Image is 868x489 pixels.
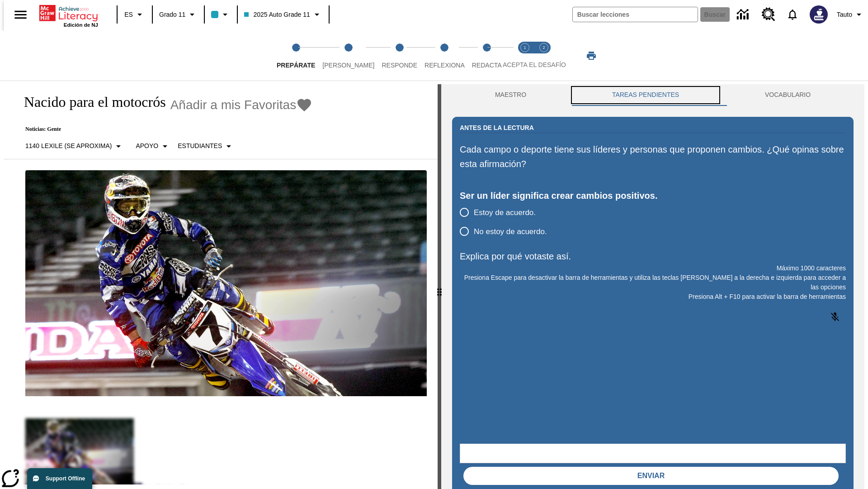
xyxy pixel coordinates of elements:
[136,141,158,151] p: Apoyo
[64,22,98,28] span: Edición de NJ
[174,138,238,154] button: Seleccionar estudiante
[208,6,234,23] button: El color de la clase es azul claro. Cambiar el color de la clase.
[503,61,566,68] span: ACEPTA EL DESAFÍO
[460,273,846,292] p: Presiona Escape para desactivar la barra de herramientas y utiliza las teclas [PERSON_NAME] a la ...
[382,62,417,69] span: Responde
[156,6,201,23] button: Grado: Grado 11, Elige un grado
[441,84,864,489] div: activity
[25,170,427,397] img: El corredor de motocrós James Stewart vuela por los aires en su motocicleta de montaña
[4,7,132,15] body: Explica por qué votaste así. Máximo 1000 caracteres Presiona Alt + F10 para activar la barra de h...
[573,7,698,22] input: Buscar campo
[460,123,534,133] h2: Antes de la lectura
[7,1,34,28] button: Abrir el menú lateral
[781,3,804,26] a: Notificaciones
[170,97,313,113] button: Añadir a mis Favoritas - Nacido para el motocrós
[178,141,222,151] p: Estudiantes
[27,468,92,489] button: Support Offline
[452,84,854,106] div: Instructional Panel Tabs
[120,6,149,23] button: Lenguaje: ES, Selecciona un idioma
[269,31,322,81] button: Prepárate step 1 of 5
[804,3,833,26] button: Escoja un nuevo avatar
[14,126,312,133] p: Noticias: Gente
[731,2,756,27] a: Centro de información
[542,45,545,50] text: 2
[460,203,554,241] div: poll
[132,138,174,154] button: Tipo de apoyo, Apoyo
[824,306,846,328] button: Haga clic para activar la función de reconocimiento de voz
[531,31,557,81] button: Acepta el desafío contesta step 2 of 2
[417,31,472,81] button: Reflexiona step 4 of 5
[241,6,325,23] button: Clase: 2025 Auto Grade 11, Selecciona una clase
[124,10,133,19] span: ES
[14,94,166,110] h1: Nacido para el motocrós
[452,84,569,106] button: Maestro
[465,31,509,81] button: Redacta step 5 of 5
[315,31,382,81] button: Lee step 2 of 5
[837,10,852,19] span: Tauto
[170,98,297,112] span: Añadir a mis Favoritas
[524,45,526,50] text: 1
[833,6,868,23] button: Perfil/Configuración
[22,138,127,154] button: Seleccione Lexile, 1140 Lexile (Se aproxima)
[569,84,722,106] button: TAREAS PENDIENTES
[374,31,425,81] button: Responde step 3 of 5
[512,31,538,81] button: Acepta el desafío lee step 1 of 2
[39,3,98,28] div: Portada
[577,48,606,64] button: Imprimir
[460,249,846,264] p: Explica por qué votaste así.
[460,292,846,302] p: Presiona Alt + F10 para activar la barra de herramientas
[474,226,547,238] span: No estoy de acuerdo.
[277,62,315,69] span: Prepárate
[322,62,374,69] span: [PERSON_NAME]
[244,10,310,19] span: 2025 Auto Grade 11
[810,5,828,24] img: Avatar
[438,84,441,489] div: Pulsa la tecla de intro o la barra espaciadora y luego presiona las flechas de derecha e izquierd...
[460,264,846,273] p: Máximo 1000 caracteres
[472,62,502,69] span: Redacta
[460,142,846,171] p: Cada campo o deporte tiene sus líderes y personas que proponen cambios. ¿Qué opinas sobre esta af...
[756,2,781,27] a: Centro de recursos, Se abrirá en una pestaña nueva.
[460,188,846,203] div: Ser un líder significa crear cambios positivos.
[159,10,185,19] span: Grado 11
[463,467,839,485] button: Enviar
[46,475,85,482] span: Support Offline
[474,207,536,219] span: Estoy de acuerdo.
[4,84,438,484] div: reading
[722,84,854,106] button: VOCABULARIO
[425,62,465,69] span: Reflexiona
[25,141,112,151] p: 1140 Lexile (Se aproxima)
